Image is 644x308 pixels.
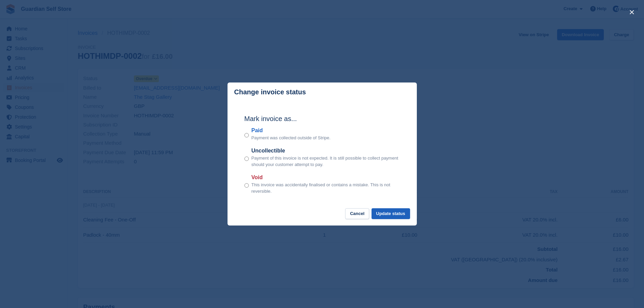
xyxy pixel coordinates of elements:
button: Update status [372,208,410,219]
label: Uncollectible [252,147,400,155]
p: Change invoice status [234,88,306,96]
button: Cancel [345,208,369,219]
label: Paid [252,126,331,135]
button: close [626,7,637,18]
p: Payment of this invoice is not expected. It is still possible to collect payment should your cust... [252,155,400,168]
label: Void [252,173,400,182]
p: This invoice was accidentally finalised or contains a mistake. This is not reversible. [252,182,400,195]
p: Payment was collected outside of Stripe. [252,135,331,141]
h2: Mark invoice as... [244,114,400,124]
